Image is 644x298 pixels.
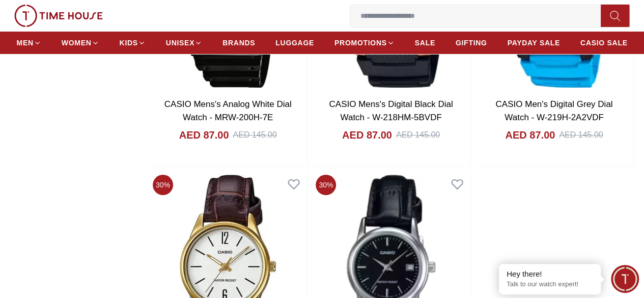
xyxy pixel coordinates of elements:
span: UNISEX [166,38,194,48]
h4: AED 87.00 [342,128,392,142]
a: CASIO Men's Digital Grey Dial Watch - W-219H-2A2VDF [495,99,612,122]
a: CASIO Mens's Digital Black Dial Watch - W-218HM-5BVDF [329,99,453,122]
div: AED 145.00 [396,129,440,141]
span: 30 % [153,175,173,195]
a: PAYDAY SALE [507,34,559,52]
span: 30 % [316,175,336,195]
span: GIFTING [456,38,487,48]
h4: AED 87.00 [179,128,229,142]
a: LUGGAGE [275,34,314,52]
div: AED 145.00 [559,129,603,141]
a: GIFTING [456,34,487,52]
span: WOMEN [62,38,92,48]
a: BRANDS [222,34,255,52]
img: ... [14,5,103,27]
div: Hey there! [507,269,593,279]
span: BRANDS [222,38,255,48]
p: Talk to our watch expert! [507,280,593,289]
span: PAYDAY SALE [507,38,559,48]
div: Chat Widget [611,265,639,293]
a: CASIO Mens's Analog White Dial Watch - MRW-200H-7E [164,99,292,122]
a: KIDS [120,34,146,52]
span: LUGGAGE [275,38,314,48]
span: PROMOTIONS [334,38,387,48]
span: MEN [17,38,34,48]
a: CASIO SALE [580,34,628,52]
a: WOMEN [62,34,99,52]
a: MEN [17,34,41,52]
a: SALE [415,34,435,52]
a: PROMOTIONS [334,34,395,52]
h4: AED 87.00 [505,128,555,142]
a: UNISEX [166,34,202,52]
span: CASIO SALE [580,38,628,48]
span: KIDS [120,38,138,48]
span: SALE [415,38,435,48]
div: AED 145.00 [233,129,276,141]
